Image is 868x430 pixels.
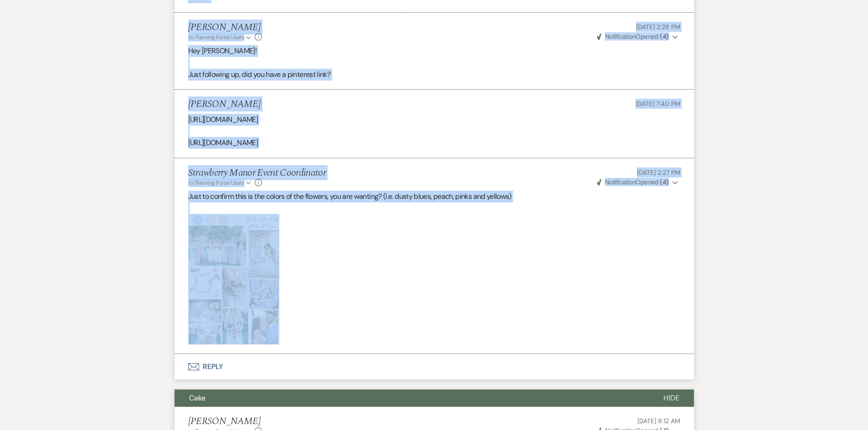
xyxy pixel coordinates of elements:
[660,32,668,40] strong: ( 4 )
[605,178,636,186] span: Notification
[596,32,680,41] button: NotificationOpened (4)
[649,390,694,407] button: Hide
[188,33,253,41] button: to: Planning Portal Users
[188,179,244,187] span: to: Planning Portal Users
[188,416,262,427] h5: [PERSON_NAME]
[188,167,326,179] h5: Strawberry Manor Event Coordinator
[188,99,261,110] h5: [PERSON_NAME]
[636,23,680,31] span: [DATE] 2:28 PM
[660,178,668,186] strong: ( 4 )
[605,32,636,40] span: Notification
[597,178,669,186] span: Opened
[663,393,679,403] span: Hide
[188,22,262,33] h5: [PERSON_NAME]
[175,390,649,407] button: Cake
[188,191,680,202] p: Just to confirm this is the colors of the flowers, you are wanting? (i.e. dusty blues, peach, pin...
[188,179,253,187] button: to: Planning Portal Users
[637,417,680,425] span: [DATE] 8:12 AM
[188,214,279,344] img: Dusty Blue, Peach, Blush and Cream Wedding Color Palette.jpg
[189,393,205,403] span: Cake
[597,32,669,40] span: Opened
[188,137,680,149] p: [URL][DOMAIN_NAME]
[188,45,680,57] p: Hey [PERSON_NAME]!
[188,114,680,126] p: [URL][DOMAIN_NAME]
[188,69,680,81] p: Just following up, did you have a pinterest link?
[596,177,680,187] button: NotificationOpened (4)
[175,354,694,379] button: Reply
[636,100,680,108] span: [DATE] 7:40 PM
[637,168,680,177] span: [DATE] 2:27 PM
[188,34,244,41] span: to: Planning Portal Users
